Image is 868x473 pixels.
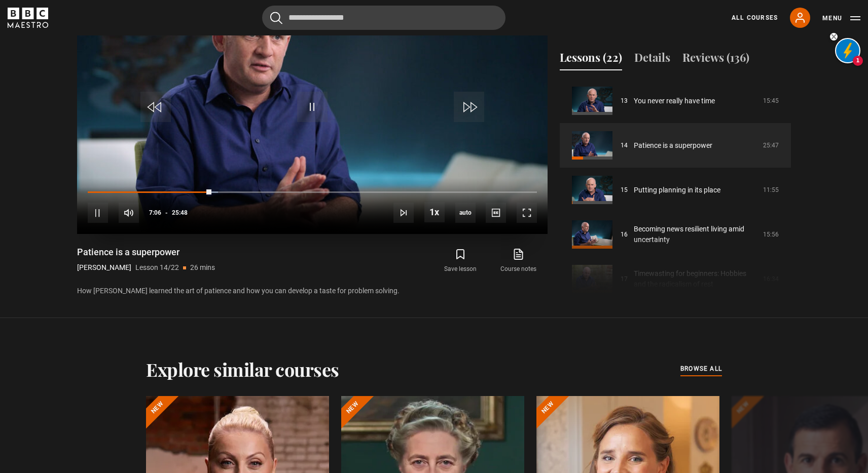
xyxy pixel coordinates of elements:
[77,286,548,296] p: How [PERSON_NAME] learned the art of patience and how you can develop a taste for problem solving.
[424,202,445,222] button: Playback Rate
[431,246,489,275] button: Save lesson
[682,49,749,70] button: Reviews (136)
[634,185,720,195] a: Putting planning in its place
[77,246,215,258] h1: Patience is a superpower
[88,191,537,193] div: Progress Bar
[455,203,476,223] div: Current quality: 720p
[172,204,188,222] span: 25:48
[560,49,622,70] button: Lessons (22)
[262,6,505,30] input: Search
[634,49,670,70] button: Details
[634,224,757,245] a: Becoming news resilient living amid uncertainty
[680,364,722,375] a: browse all
[146,359,339,380] h2: Explore similar courses
[149,204,161,222] span: 7:06
[119,203,139,223] button: Mute
[88,203,108,223] button: Pause
[634,140,712,151] a: Patience is a superpower
[135,262,179,273] p: Lesson 14/22
[490,246,548,275] a: Course notes
[270,12,282,24] button: Submit the search query
[165,209,168,216] span: -
[190,262,215,273] p: 26 mins
[634,96,715,106] a: You never really have time
[732,13,778,22] a: All Courses
[517,203,537,223] button: Fullscreen
[393,203,414,223] button: Next Lesson
[486,203,506,223] button: Captions
[822,13,860,23] button: Toggle navigation
[680,364,722,374] span: browse all
[77,262,131,273] p: [PERSON_NAME]
[8,8,48,28] svg: BBC Maestro
[455,203,476,223] span: auto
